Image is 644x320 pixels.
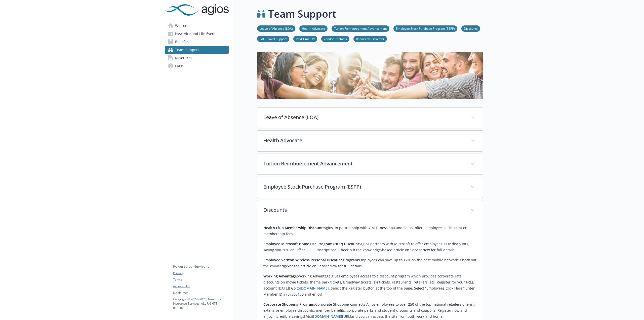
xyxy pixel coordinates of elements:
a: [DOMAIN_NAME][URL] [313,314,351,319]
a: Resources [165,54,229,62]
p: Corporate Shopping connects Agios employees to over 250 of the top national retailers offering ex... [263,301,477,319]
span: New Hire and Life Events [175,30,217,38]
p: Discounts [263,206,465,214]
p: Tuition Reimbursement Advancement [263,160,465,167]
div: Health Advocate [257,131,483,151]
h1: Team Support [268,6,336,21]
a: FAQs [165,62,229,70]
span: Welcome [175,22,190,30]
p: Agios partners with Microsoft to offer employees’ HUP discounts, saving you 30% on Office 365 Sub... [263,241,477,253]
p: Employee Stock Purchase Program (ESPP) [263,183,465,191]
div: Tuition Reimbursement Advancement [257,154,483,174]
div: Leave of Absence (LOA) [257,108,483,128]
p: Working Advantage gives employees access to a discount program which provides corporate rate disc... [263,273,477,297]
strong: Working Advantage: [263,274,298,278]
strong: Employee Verizon Wireless Personal Discount Program: [263,258,359,262]
a: [DOMAIN_NAME] [300,286,329,291]
a: Discounts [461,26,480,31]
span: Benefits [175,38,189,46]
div: Employee Stock Purchase Program (ESPP) [257,177,483,198]
strong: Health Club Membership Discount: [263,225,324,230]
p: Agios, in partnership with VIM Fitness Spa and Salon, offers employees a discount on membership f... [263,225,477,237]
a: Health Advocate [299,26,328,31]
span: Team Support [175,46,199,54]
a: Benefits [165,38,229,46]
p: Leave of Absence (LOA) [263,114,465,121]
strong: Employee Microsoft Home Use Program (HUP) Discount: [263,241,360,246]
a: Vendor Contacts [321,36,349,41]
a: Team Support [165,46,229,54]
a: Required Disclaimer [353,36,387,41]
a: Terms [173,277,228,282]
p: Employees can save up to 12% on the best mobile network. Check out the knowledge-based article on... [263,257,477,269]
span: FAQs [175,62,184,70]
a: Privacy [173,271,228,275]
a: Employee Stock Purchase Program (ESPP) [393,26,457,31]
img: team support page banner [257,52,483,99]
span: Resources [175,54,192,62]
a: Leave of Absence (LOA) [257,26,295,31]
a: Tuition Reimbursement Advancement [332,26,389,31]
a: IMG Travel Support [257,36,289,41]
strong: Corporate Shopping Program: [263,302,315,307]
div: Discounts [257,200,483,221]
a: Welcome [165,22,229,30]
a: New Hire and Life Events [165,30,229,38]
p: Copyright © 2024 - 2025 , Newfront Insurance Services, ALL RIGHTS RESERVED [173,297,228,310]
a: Disclaimer [173,291,228,295]
a: Accessibility [173,284,228,289]
p: Health Advocate [263,137,465,144]
a: Paid Time Off [293,36,317,41]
